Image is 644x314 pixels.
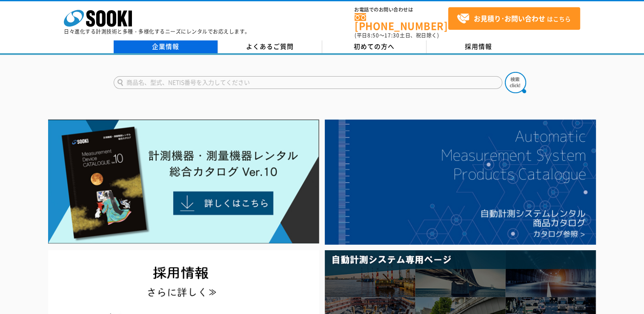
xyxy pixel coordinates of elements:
span: 初めての方へ [354,42,395,51]
a: 初めての方へ [322,40,426,53]
a: お見積り･お問い合わせはこちら [448,7,580,30]
span: (平日 ～ 土日、祝日除く) [355,31,439,39]
span: お電話でのお問い合わせは [355,7,448,12]
input: 商品名、型式、NETIS番号を入力してください [114,76,502,89]
a: 企業情報 [114,40,218,53]
span: はこちら [457,12,571,25]
a: よくあるご質問 [218,40,322,53]
span: 8:50 [367,31,379,39]
img: Catalog Ver10 [48,120,319,244]
img: btn_search.png [505,72,526,93]
p: 日々進化する計測技術と多種・多様化するニーズにレンタルでお応えします。 [64,29,250,34]
a: [PHONE_NUMBER] [355,13,448,31]
a: 採用情報 [426,40,531,53]
span: 17:30 [384,31,400,39]
strong: お見積り･お問い合わせ [474,13,545,23]
img: 自動計測システムカタログ [325,120,596,245]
